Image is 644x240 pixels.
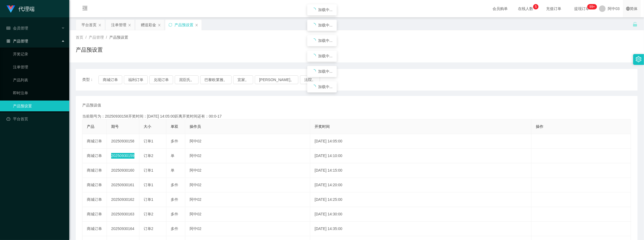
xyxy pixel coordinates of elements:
span: 加载中... [318,38,333,43]
td: 商城订单 [82,163,107,178]
i: icon: loading [312,23,316,27]
p: 5 [535,4,537,9]
td: [DATE] 14:25:00 [310,192,531,207]
span: 产品预设值 [82,102,101,108]
a: 产品预设置 [13,101,65,111]
td: 20250930162 [107,192,139,207]
td: 20250930161 [107,178,139,192]
td: 阿中02 [185,178,310,192]
font: 会员管理 [13,26,28,30]
span: / [85,35,87,39]
i: icon: loading [312,38,316,43]
td: 阿中02 [185,192,310,207]
font: 提现订单 [574,6,589,11]
span: 多件 [171,183,178,187]
td: 商城订单 [82,149,107,163]
div: 赠送彩金 [141,20,156,30]
td: 20250930163 [107,207,139,222]
a: 产品列表 [13,75,65,85]
span: 大小 [144,124,151,129]
td: 阿中02 [185,149,310,163]
a: 注单管理 [13,62,65,72]
td: 20250930159 [107,149,139,163]
td: 20250930164 [107,222,139,236]
span: 订单1 [144,197,153,202]
h1: 代理端 [18,0,35,18]
i: icon: loading [312,69,316,74]
span: 订单1 [144,139,153,143]
i: 图标： 关闭 [195,24,198,27]
button: 法院。 [300,75,320,84]
td: 商城订单 [82,134,107,149]
span: 单 [171,168,174,172]
i: icon: loading [312,54,316,58]
i: icon: loading [312,85,316,89]
span: 期号 [111,124,119,129]
span: 订单1 [144,168,153,172]
button: 福利订单 [124,75,148,84]
span: 加载中... [318,85,333,89]
i: icon: loading [312,8,316,12]
div: 平台首页 [81,20,97,30]
span: 多件 [171,139,178,143]
font: 充值订单 [546,6,561,11]
i: 图标： AppStore-O [6,39,10,43]
td: 20250930158 [107,134,139,149]
span: 产品预设置 [109,35,128,39]
button: 宜家。 [233,75,253,84]
i: 图标： menu-fold [76,0,94,18]
div: 当前期号为：20250930158开奖时间：[DATE] 14:05:00距离开奖时间还有：00:0-17 [82,114,631,119]
td: 商城订单 [82,207,107,222]
td: [DATE] 14:10:00 [310,149,531,163]
span: 订单2 [144,212,153,216]
a: 开奖记录 [13,49,65,59]
td: 商城订单 [82,192,107,207]
font: 简体 [630,6,638,11]
sup: 5 [533,4,539,9]
div: 产品预设置 [174,20,193,30]
td: 阿中02 [185,163,310,178]
span: 订单2 [144,226,153,231]
td: 阿中02 [185,207,310,222]
span: 操作员 [190,124,201,129]
span: 操作 [536,124,543,129]
sup: 1211 [587,4,597,9]
td: [DATE] 14:05:00 [310,134,531,149]
span: 多件 [171,212,178,216]
i: 图标： 设置 [636,56,642,62]
button: 商城订单 [98,75,122,84]
i: 图标： 关闭 [158,24,161,27]
td: 阿中02 [185,222,310,236]
i: 图标： 关闭 [128,24,131,27]
font: 产品管理 [13,39,28,43]
td: 阿中02 [185,134,310,149]
span: 加载中... [318,8,333,12]
span: 单双 [171,124,178,129]
td: 商城订单 [82,222,107,236]
span: 开奖时间 [315,124,330,129]
td: 20250930160 [107,163,139,178]
td: [DATE] 14:30:00 [310,207,531,222]
span: / [106,35,107,39]
a: 即时注单 [13,88,65,98]
i: 图标： global [626,7,630,11]
a: 代理端 [6,6,35,11]
i: 图标： 关闭 [98,24,101,27]
td: [DATE] 14:20:00 [310,178,531,192]
span: 多件 [171,197,178,202]
span: 加载中... [318,23,333,27]
button: 兑现订单 [149,75,173,84]
i: 图标： 同步 [169,23,172,27]
button: 巴黎欧莱雅。 [200,75,232,84]
i: 图标： table [6,26,10,30]
span: 多件 [171,226,178,231]
span: 首页 [76,35,83,39]
button: [PERSON_NAME]。 [255,75,298,84]
td: [DATE] 14:15:00 [310,163,531,178]
img: logo.9652507e.png [6,5,15,13]
span: 产品管理 [89,35,104,39]
i: 图标： 解锁 [633,22,638,27]
a: 图标： 仪表板平台首页 [6,114,65,124]
span: 类型： [82,75,98,84]
h1: 产品预设置 [76,46,103,54]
